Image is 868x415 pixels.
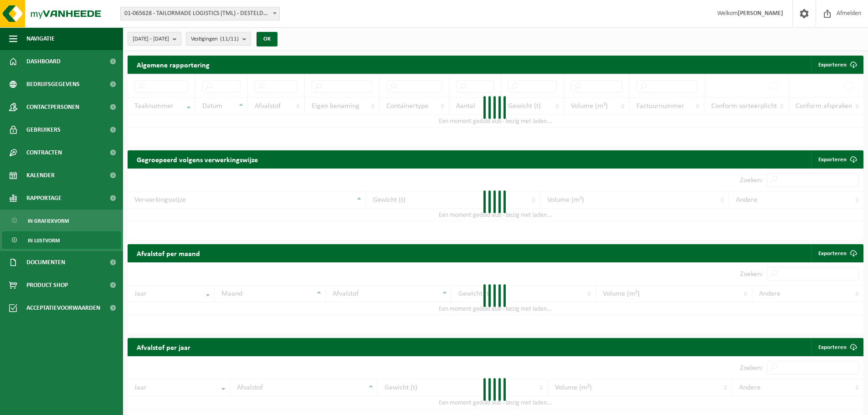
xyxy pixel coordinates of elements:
[26,187,62,210] span: Rapportage
[128,56,219,74] h2: Algemene rapportering
[220,36,239,42] count: (11/11)
[191,32,239,46] span: Vestigingen
[121,7,279,20] span: 01-065628 - TAILORMADE LOGISTICS (TML) - DESTELDONK
[26,96,79,118] span: Contactpersonen
[26,118,61,141] span: Gebruikers
[26,50,61,73] span: Dashboard
[26,297,100,319] span: Acceptatievoorwaarden
[811,244,863,262] a: Exporteren
[128,32,181,46] button: [DATE] - [DATE]
[28,232,60,249] span: In lijstvorm
[26,251,65,274] span: Documenten
[128,244,209,262] h2: Afvalstof per maand
[257,32,277,46] button: OK
[186,32,251,46] button: Vestigingen(11/11)
[26,141,62,164] span: Contracten
[2,212,121,229] a: In grafiekvorm
[26,73,80,96] span: Bedrijfsgegevens
[26,274,68,297] span: Product Shop
[133,32,169,46] span: [DATE] - [DATE]
[26,27,55,50] span: Navigatie
[738,10,783,17] strong: [PERSON_NAME]
[120,7,280,20] span: 01-065628 - TAILORMADE LOGISTICS (TML) - DESTELDONK
[28,212,69,230] span: In grafiekvorm
[26,164,55,187] span: Kalender
[811,338,863,356] a: Exporteren
[2,231,121,249] a: In lijstvorm
[811,150,863,169] a: Exporteren
[128,150,267,168] h2: Gegroepeerd volgens verwerkingswijze
[128,338,200,356] h2: Afvalstof per jaar
[811,56,863,74] button: Exporteren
